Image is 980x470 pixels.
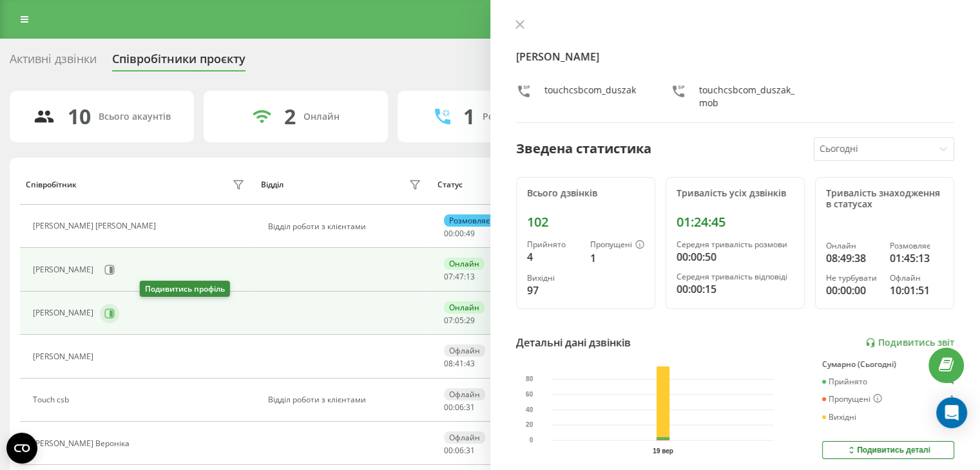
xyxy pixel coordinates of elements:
[526,376,533,383] text: 80
[466,315,475,326] span: 29
[140,281,230,297] div: Подивитись профіль
[826,274,879,283] div: Не турбувати
[826,250,879,266] div: 08:49:38
[444,388,485,400] div: Офлайн
[526,422,533,429] text: 20
[33,439,133,448] div: [PERSON_NAME] Вероніка
[455,315,464,326] span: 05
[890,274,943,283] div: Офлайн
[950,377,954,386] div: 4
[10,52,97,72] div: Активні дзвінки
[466,228,475,239] span: 49
[822,394,882,404] div: Пропущені
[516,335,631,350] div: Детальні дані дзвінків
[33,265,97,274] div: [PERSON_NAME]
[444,359,475,368] div: : :
[865,337,954,348] a: Подивитись звіт
[444,344,485,357] div: Офлайн
[68,104,91,129] div: 10
[890,250,943,266] div: 01:45:13
[527,274,580,283] div: Вихідні
[527,188,644,199] div: Всього дзвінків
[677,214,794,230] div: 01:24:45
[444,316,475,325] div: : :
[677,249,794,265] div: 00:00:50
[444,258,485,270] div: Онлайн
[529,437,533,444] text: 0
[677,272,794,281] div: Середня тривалість відповіді
[444,445,453,456] span: 00
[527,214,644,230] div: 102
[822,360,954,369] div: Сумарно (Сьогодні)
[677,281,794,297] div: 00:00:15
[99,111,171,122] div: Всього акаунтів
[527,249,580,265] div: 4
[590,250,644,266] div: 1
[463,104,475,129] div: 1
[33,395,72,404] div: Touch csb
[527,240,580,249] div: Прийнято
[26,180,77,189] div: Співробітник
[890,241,943,250] div: Розмовляє
[936,397,967,428] div: Open Intercom Messenger
[437,180,463,189] div: Статус
[822,377,867,386] div: Прийнято
[268,395,425,404] div: Відділ роботи з клієнтами
[826,188,943,210] div: Тривалість знаходження в статусах
[444,272,475,281] div: : :
[444,402,453,413] span: 00
[6,433,37,464] button: Open CMP widget
[33,352,97,361] div: [PERSON_NAME]
[826,283,879,298] div: 00:00:00
[466,358,475,369] span: 43
[455,445,464,456] span: 06
[455,358,464,369] span: 41
[527,283,580,298] div: 97
[284,104,296,129] div: 2
[444,228,453,239] span: 00
[444,214,495,227] div: Розмовляє
[466,445,475,456] span: 31
[826,241,879,250] div: Онлайн
[444,446,475,455] div: : :
[846,445,930,455] div: Подивитись деталі
[33,308,97,317] div: [PERSON_NAME]
[822,441,954,459] button: Подивитись деталі
[677,240,794,249] div: Середня тривалість розмови
[33,221,159,230] div: [PERSON_NAME] [PERSON_NAME]
[699,84,800,109] div: touchcsbcom_duszak_mob
[455,228,464,239] span: 00
[544,84,636,109] div: touchcsbcom_duszak
[653,447,673,455] text: 19 вер
[112,52,245,72] div: Співробітники проєкту
[590,240,644,250] div: Пропущені
[466,402,475,413] span: 31
[261,180,283,189] div: Відділ
[455,271,464,282] span: 47
[822,413,856,422] div: Вихідні
[303,111,340,122] div: Онлайн
[444,431,485,444] div: Офлайн
[444,301,485,314] div: Онлайн
[444,403,475,412] div: : :
[516,139,651,158] div: Зведена статистика
[890,283,943,298] div: 10:01:51
[483,111,545,122] div: Розмовляють
[516,49,955,64] h4: [PERSON_NAME]
[268,222,425,231] div: Відділ роботи з клієнтами
[444,271,453,282] span: 07
[444,358,453,369] span: 08
[526,391,533,398] text: 60
[526,406,533,413] text: 40
[466,271,475,282] span: 13
[677,188,794,199] div: Тривалість усіх дзвінків
[444,315,453,326] span: 07
[455,402,464,413] span: 06
[950,394,954,404] div: 1
[444,229,475,238] div: : :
